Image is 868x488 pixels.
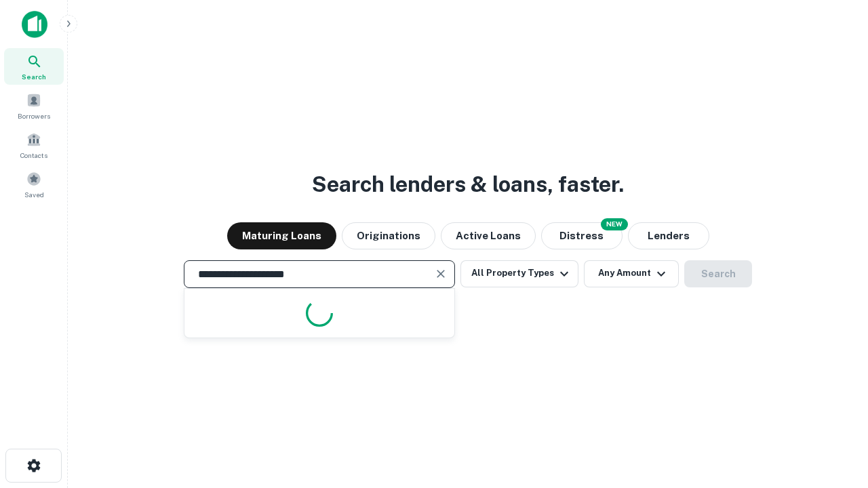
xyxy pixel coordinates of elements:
a: Borrowers [4,87,64,124]
iframe: Chat Widget [800,380,868,445]
span: Search [22,71,46,82]
button: Any Amount [584,260,679,287]
span: Contacts [20,150,47,161]
span: Borrowers [18,110,50,121]
h3: Search lenders & loans, faster. [312,168,624,201]
img: capitalize-icon.png [22,11,47,38]
button: Originations [342,222,435,249]
a: Contacts [4,127,64,163]
button: All Property Types [460,260,578,287]
button: Search distressed loans with lien and other non-mortgage details. [541,222,623,249]
span: Saved [24,189,44,200]
button: Maturing Loans [227,222,336,249]
button: Clear [431,264,450,283]
button: Active Loans [441,222,536,249]
a: Saved [4,166,64,203]
div: NEW [601,218,628,230]
button: Lenders [628,222,709,249]
a: Search [4,48,64,85]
